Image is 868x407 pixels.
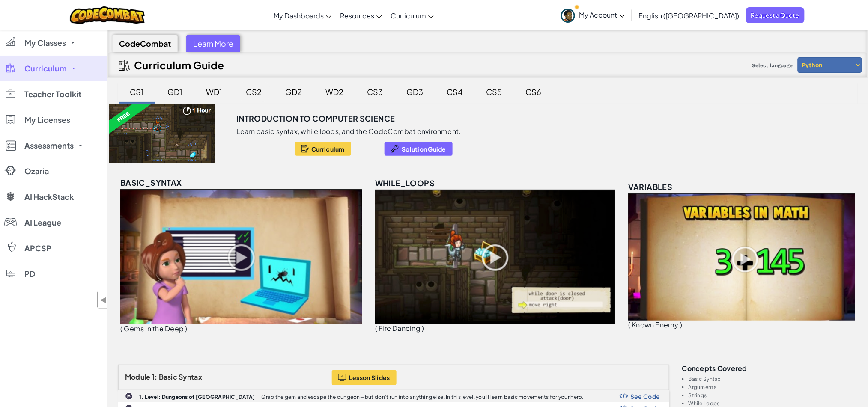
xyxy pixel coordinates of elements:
[630,393,660,400] span: See Code
[375,324,377,333] span: (
[24,193,74,201] span: AI HackStack
[680,320,682,329] span: )
[579,10,625,19] span: My Account
[120,189,362,324] img: basic_syntax_unlocked.png
[385,142,453,156] button: Solution Guide
[402,146,446,152] span: Solution Guide
[398,82,432,102] div: GD3
[262,394,584,400] p: Grab the gem and escape the dungeon—but don’t run into anything else. In this level, you’ll learn...
[639,11,740,20] span: English ([GEOGRAPHIC_DATA])
[186,35,240,52] div: Learn More
[236,127,461,136] p: Learn basic syntax, while loops, and the CodeCombat environment.
[375,178,435,188] span: while_loops
[124,324,184,333] span: Gems in the Deep
[336,4,386,27] a: Resources
[635,4,744,27] a: English ([GEOGRAPHIC_DATA])
[139,394,255,400] b: 1. Level: Dungeons of [GEOGRAPHIC_DATA]
[317,82,352,102] div: WD2
[749,59,796,72] span: Select language
[689,384,857,390] li: Arguments
[159,372,202,381] span: Basic Syntax
[628,182,673,192] span: variables
[391,11,426,20] span: Curriculum
[125,392,133,400] img: IconChallengeLevel.svg
[274,11,324,20] span: My Dashboards
[238,82,271,102] div: CS2
[295,142,351,156] button: Curriculum
[24,90,81,98] span: Teacher Toolkit
[689,401,857,406] li: While Loops
[379,324,421,333] span: Fire Dancing
[620,393,628,399] img: Show Code Logo
[120,324,122,333] span: (
[24,39,66,47] span: My Classes
[24,219,61,226] span: AI League
[689,376,857,382] li: Basic Syntax
[134,59,224,71] h2: Curriculum Guide
[198,82,231,102] div: WD1
[340,11,374,20] span: Resources
[438,82,471,102] div: CS4
[24,142,74,149] span: Assessments
[517,82,550,102] div: CS6
[185,324,187,333] span: )
[332,370,397,385] button: Lesson Slides
[112,35,178,52] div: CodeCombat
[118,390,669,402] a: 1. Level: Dungeons of [GEOGRAPHIC_DATA] Grab the gem and escape the dungeon—but don’t run into an...
[277,82,311,102] div: GD2
[269,4,336,27] a: My Dashboards
[236,112,395,125] h3: Introduction to Computer Science
[122,82,153,102] div: CS1
[628,320,630,329] span: (
[386,4,438,27] a: Curriculum
[746,7,805,23] a: Request a Quote
[689,392,857,398] li: Strings
[24,65,67,72] span: Curriculum
[311,146,345,152] span: Curriculum
[120,178,182,187] span: basic_syntax
[375,190,615,324] img: while_loops_unlocked.png
[557,2,629,29] a: My Account
[125,372,151,381] span: Module
[349,374,390,381] span: Lesson Slides
[159,82,191,102] div: GD1
[152,372,158,381] span: 1:
[478,82,511,102] div: CS5
[70,6,145,24] img: CodeCombat logo
[24,116,70,124] span: My Licenses
[119,60,130,71] img: IconCurriculumGuide.svg
[24,167,49,175] span: Ozaria
[359,82,392,102] div: CS3
[632,320,679,329] span: Known Enemy
[682,365,857,372] h3: Concepts covered
[100,294,107,306] span: ◀
[561,9,575,23] img: avatar
[422,324,424,333] span: )
[628,193,855,321] img: variables_unlocked.png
